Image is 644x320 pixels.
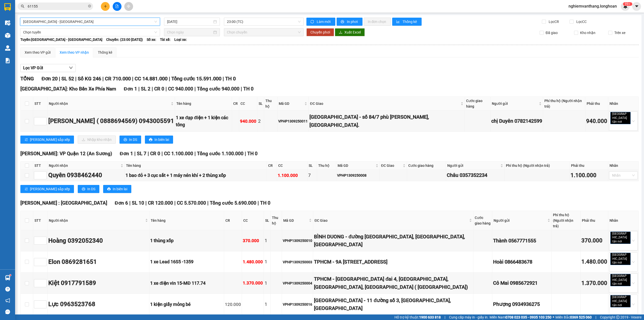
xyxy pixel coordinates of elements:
span: | [134,151,136,156]
span: ĐC Giao [314,218,468,223]
div: 1.370.000 [243,280,263,286]
span: | [445,314,445,320]
td: VPHP1309250016 [282,294,313,315]
td: VPHP1309250004 [282,273,313,294]
span: Cung cấp máy in - giấy in: [449,314,488,320]
span: message [5,309,10,314]
div: chị Duyên 0782142599 [491,117,542,125]
th: Cước giao hàng [407,162,446,170]
div: TPHCM - 9A [STREET_ADDRESS] [314,258,472,266]
div: 1.370.000 [581,279,607,288]
span: Mã GD [338,163,374,168]
span: [GEOGRAPHIC_DATA] tận nơi [610,274,631,286]
span: In biên lai [113,186,127,192]
span: TH 0 [225,76,236,82]
th: Tên hàng [175,97,232,111]
span: sync [310,20,315,24]
button: Chuyển phơi [306,28,334,36]
span: Loại xe: [174,37,187,42]
span: caret-down [634,4,639,9]
button: printerIn DS [119,136,141,144]
th: CR [224,211,242,230]
span: Chuyến: (23:00 [DATE]) [106,37,143,42]
th: Phải thu [581,211,608,230]
span: SL 2 [141,86,150,92]
div: Nhãn [610,218,637,223]
div: 1.480.000 [581,258,607,266]
button: printerIn phơi [337,18,363,26]
img: solution-icon [5,58,10,63]
span: Đơn 1 [120,151,133,156]
div: [GEOGRAPHIC_DATA] - số 84/7 phù [PERSON_NAME], [GEOGRAPHIC_DATA]. [309,113,464,129]
span: | [132,76,133,82]
div: 1.100.000 [278,172,306,179]
span: | [129,200,131,206]
div: Phượng 0934936275 [493,300,551,308]
span: 23:00 (TC) [227,18,301,25]
span: Hải Phòng - Hà Nội [23,18,157,25]
div: VPHP1309250010 [283,238,312,243]
div: Hoài 0866483678 [493,258,551,266]
span: notification [5,298,10,303]
th: SL [257,97,264,111]
img: warehouse-icon [5,33,10,38]
th: STT [33,97,48,111]
div: 7 [308,172,316,179]
b: Tuyến: [GEOGRAPHIC_DATA] - [GEOGRAPHIC_DATA] [20,38,102,42]
span: bar-chart [396,20,400,24]
span: Đơn 20 [42,76,58,82]
span: | [75,76,76,82]
div: 1 [265,237,270,244]
div: BÌNH DUONG - đường [GEOGRAPHIC_DATA], [GEOGRAPHIC_DATA], [GEOGRAPHIC_DATA] [314,233,472,249]
strong: 1900 633 818 [419,315,441,319]
span: | [258,200,259,206]
div: 1 [265,301,270,308]
span: | [174,200,176,206]
th: CC [277,162,307,170]
div: TPHCM - [GEOGRAPHIC_DATA] đai 4, [GEOGRAPHIC_DATA], [GEOGRAPHIC_DATA], [GEOGRAPHIC_DATA] ( [GEOGR... [314,275,472,291]
span: TH 0 [243,86,254,92]
th: Phí thu hộ (Người nhận trả) [543,97,585,111]
span: CR 0 [150,151,160,156]
th: SL [307,162,317,170]
th: SL [264,211,271,230]
span: CR 120.000 [148,200,173,206]
div: 940.000 [586,117,607,126]
td: VPHP1309250010 [282,230,313,251]
span: | [162,151,163,156]
img: logo-vxr [4,3,11,11]
div: [PERSON_NAME] ( 0888694569) 0943005591 [48,116,174,126]
input: 13/09/2025 [167,19,212,24]
div: Thành 0567771555 [493,237,551,245]
span: Mã GD [279,101,303,106]
span: Người gửi [492,101,538,106]
th: CC [239,97,257,111]
button: Lọc VP Gửi [20,64,76,72]
span: Tài xế: [160,37,171,42]
span: Lọc VP Gửi [23,65,43,71]
img: icon-new-feature [623,4,628,9]
span: Người nhận [49,163,119,168]
div: 1 thùng xốp [150,237,223,244]
span: [GEOGRAPHIC_DATA] tận nơi [610,112,631,124]
div: 1 kiện giấy mỏng bé [150,301,223,308]
span: Làm mới [317,19,331,24]
span: Miền Nam [490,314,551,320]
span: Số KG 246 [78,76,101,82]
th: Phải thu [585,97,608,111]
span: Đã giao [544,30,560,36]
span: | [207,200,209,206]
button: caret-down [632,2,641,11]
div: VPHP1309250011 [278,118,308,124]
button: sort-ascending[PERSON_NAME] sắp xếp [20,136,74,144]
sup: 1 [10,274,11,276]
img: warehouse-icon [5,45,10,51]
span: Hỗ trợ kỹ thuật: [394,314,441,320]
span: [PERSON_NAME] sắp xếp [30,137,70,142]
div: Cô Mai 0985672921 [493,279,551,287]
button: bar-chartThống kê [392,18,422,26]
div: Quyên 0938462440 [48,171,124,180]
strong: 0369 525 060 [570,315,592,319]
span: [GEOGRAPHIC_DATA] tận nơi [610,253,631,265]
span: Trên xe [612,30,627,36]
